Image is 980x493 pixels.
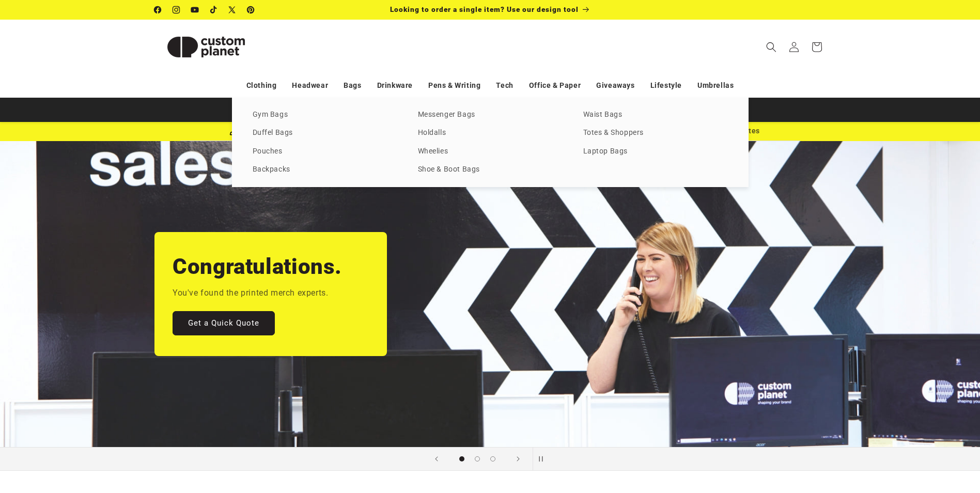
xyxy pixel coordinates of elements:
[428,76,480,95] a: Pens & Writing
[583,126,728,140] a: Totes & Shoppers
[253,126,397,140] a: Duffel Bags
[418,145,563,159] a: Wheelies
[173,286,328,301] p: You've found the printed merch experts.
[377,76,413,95] a: Drinkware
[154,24,258,70] img: Custom Planet
[470,451,485,467] button: Load slide 2 of 3
[533,448,555,470] button: Pause slideshow
[390,5,579,13] span: Looking to order a single item? Use our design tool
[173,253,342,281] h2: Congratulations.
[583,145,728,159] a: Laptop Bags
[496,76,513,95] a: Tech
[529,76,581,95] a: Office & Paper
[485,451,501,467] button: Load slide 3 of 3
[292,76,328,95] a: Headwear
[253,108,397,122] a: Gym Bags
[425,448,448,470] button: Previous slide
[928,443,980,493] iframe: Chat Widget
[150,20,261,74] a: Custom Planet
[697,76,734,95] a: Umbrellas
[454,451,470,467] button: Load slide 1 of 3
[760,36,783,58] summary: Search
[344,76,361,95] a: Bags
[253,145,397,159] a: Pouches
[246,76,277,95] a: Clothing
[650,76,682,95] a: Lifestyle
[583,108,728,122] a: Waist Bags
[507,448,530,470] button: Next slide
[173,311,275,335] a: Get a Quick Quote
[253,163,397,177] a: Backpacks
[418,126,563,140] a: Holdalls
[418,108,563,122] a: Messenger Bags
[596,76,634,95] a: Giveaways
[418,163,563,177] a: Shoe & Boot Bags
